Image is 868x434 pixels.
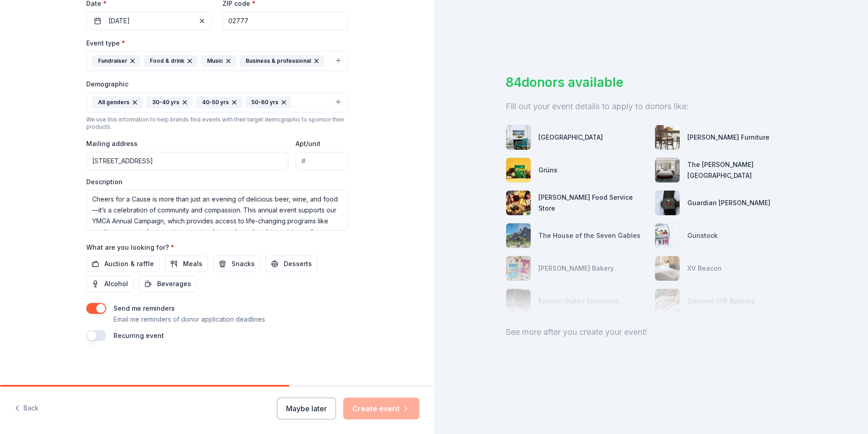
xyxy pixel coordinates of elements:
[655,191,680,215] img: photo for Guardian Angel Device
[222,12,348,30] input: 12345 (U.S. only)
[213,256,260,272] button: Snacks
[86,139,138,148] label: Mailing address
[506,158,531,182] img: photo for Grüns
[92,55,140,67] div: Fundraiser
[232,258,255,269] span: Snacks
[165,256,208,272] button: Meals
[266,256,317,272] button: Desserts
[86,243,174,252] label: What are you looking for?
[284,258,312,269] span: Desserts
[144,55,197,67] div: Food & drink
[506,191,531,215] img: photo for Gordon Food Service Store
[183,258,202,269] span: Meals
[86,51,348,71] button: FundraiserFood & drinkMusicBusiness & professional
[86,92,348,112] button: All genders30-40 yrs40-50 yrs50-60 yrs
[687,159,796,181] div: The [PERSON_NAME][GEOGRAPHIC_DATA]
[86,80,128,89] label: Demographic
[86,190,348,231] textarea: Cheers for a Cause is more than just an evening of delicious beer, wine, and food—it’s a celebrat...
[86,116,348,131] div: We use this information to help brands find events with their target demographic to sponsor their...
[92,96,143,108] div: All genders
[277,398,336,419] button: Maybe later
[538,132,603,143] div: [GEOGRAPHIC_DATA]
[506,73,796,92] div: 84 donors available
[687,197,770,208] div: Guardian [PERSON_NAME]
[506,99,796,114] div: Fill out your event details to apply to donors like:
[146,96,192,108] div: 30-40 yrs
[538,192,647,214] div: [PERSON_NAME] Food Service Store
[139,276,197,292] button: Beverages
[113,304,175,312] label: Send me reminders
[655,125,680,150] img: photo for Jordan's Furniture
[104,258,154,269] span: Auction & raffle
[240,55,324,67] div: Business & professional
[113,314,265,325] p: Email me reminders of donor application deadlines
[296,139,321,148] label: Apt/unit
[506,125,531,150] img: photo for Harbor View Hotel
[196,96,242,108] div: 40-50 yrs
[201,55,236,67] div: Music
[687,132,769,143] div: [PERSON_NAME] Furniture
[157,278,191,289] span: Beverages
[86,177,123,187] label: Description
[506,325,796,339] div: See more after you create your event!
[104,278,128,289] span: Alcohol
[86,256,159,272] button: Auction & raffle
[538,165,557,176] div: Grüns
[86,12,212,30] button: [DATE]
[86,276,133,292] button: Alcohol
[15,399,39,418] button: Back
[246,96,291,108] div: 50-60 yrs
[86,39,125,48] label: Event type
[655,158,680,182] img: photo for The Charles Hotel
[113,332,164,339] label: Recurring event
[86,152,288,170] input: Enter a US address
[296,152,348,170] input: #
